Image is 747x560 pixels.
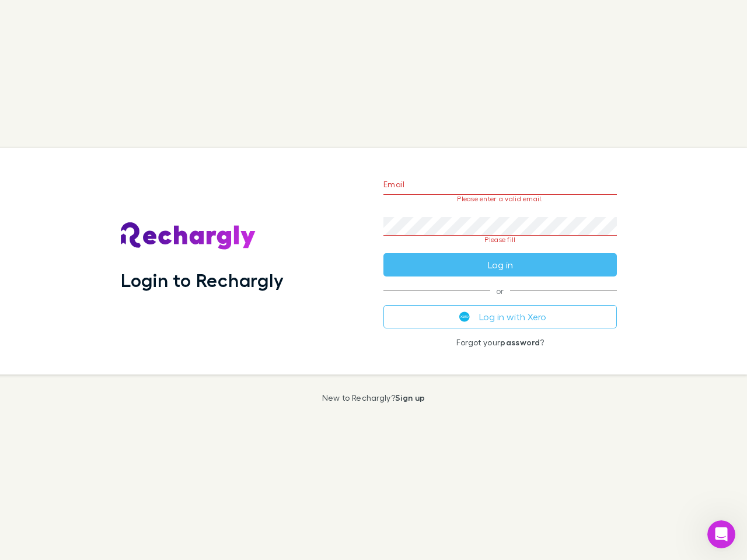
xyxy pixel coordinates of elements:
[121,222,256,250] img: Rechargly's Logo
[383,195,617,203] p: Please enter a valid email.
[322,393,425,402] p: New to Rechargly?
[383,236,617,244] p: Please fill
[383,338,617,347] p: Forgot your ?
[500,337,540,347] a: password
[707,520,735,548] iframe: Intercom live chat
[383,253,617,276] button: Log in
[121,269,284,291] h1: Login to Rechargly
[459,311,470,322] img: Xero's logo
[395,393,425,402] a: Sign up
[383,305,617,328] button: Log in with Xero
